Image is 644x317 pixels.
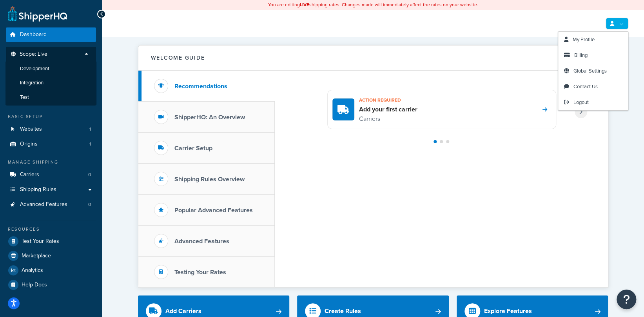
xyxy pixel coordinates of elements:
[20,186,56,193] span: Shipping Rules
[6,159,96,166] div: Manage Shipping
[573,36,595,43] span: My Profile
[5,90,96,105] li: Test
[174,269,226,276] h3: Testing Your Rates
[6,122,96,137] a: Websites1
[6,137,96,151] a: Origins1
[6,182,96,197] a: Shipping Rules
[20,51,47,58] span: Scope: Live
[6,113,96,120] div: Basic Setup
[6,27,96,42] a: Dashboard
[6,197,96,212] a: Advanced Features0
[558,63,628,79] a: Global Settings
[88,201,91,208] span: 0
[574,51,588,59] span: Billing
[573,67,607,75] span: Global Settings
[359,114,417,124] p: Carriers
[151,55,205,61] h2: Welcome Guide
[484,306,532,317] div: Explore Features
[300,1,309,8] b: LIVE
[558,95,628,110] a: Logout
[165,306,201,317] div: Add Carriers
[20,141,38,148] span: Origins
[573,98,589,106] span: Logout
[6,168,96,182] li: Carriers
[20,31,47,38] span: Dashboard
[22,267,43,274] span: Analytics
[174,238,229,245] h3: Advanced Features
[20,126,42,133] span: Websites
[558,47,628,63] a: Billing
[22,238,59,245] span: Test Your Rates
[558,32,628,47] a: My Profile
[6,278,96,292] a: Help Docs
[6,122,96,137] li: Websites
[325,306,361,317] div: Create Rules
[174,83,227,90] h3: Recommendations
[20,66,49,72] span: Development
[6,168,96,182] a: Carriers0
[89,141,91,148] span: 1
[174,114,245,121] h3: ShipperHQ: An Overview
[6,234,96,248] a: Test Your Rates
[5,62,96,76] li: Development
[6,137,96,151] li: Origins
[558,79,628,95] a: Contact Us
[6,226,96,233] div: Resources
[20,201,67,208] span: Advanced Features
[174,145,212,152] h3: Carrier Setup
[22,282,47,288] span: Help Docs
[20,171,39,178] span: Carriers
[6,197,96,212] li: Advanced Features
[138,46,608,71] button: Welcome Guide
[22,253,51,259] span: Marketplace
[617,290,636,309] button: Open Resource Center
[88,171,91,178] span: 0
[174,176,245,183] h3: Shipping Rules Overview
[20,94,29,101] span: Test
[20,80,44,86] span: Integration
[573,83,598,90] span: Contact Us
[6,263,96,277] a: Analytics
[359,95,417,105] h3: Action required
[174,207,253,214] h3: Popular Advanced Features
[6,249,96,263] a: Marketplace
[359,105,417,114] h4: Add your first carrier
[5,76,96,90] li: Integration
[89,126,91,133] span: 1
